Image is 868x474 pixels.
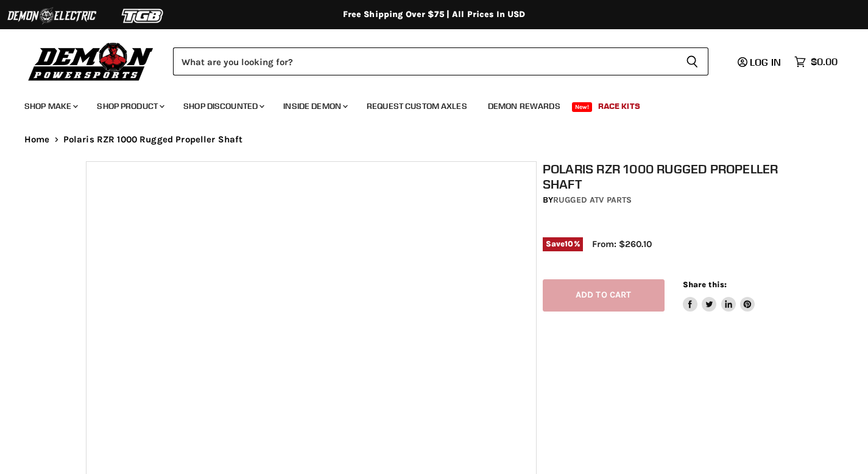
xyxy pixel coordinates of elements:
[750,56,781,68] span: Log in
[24,134,50,145] a: Home
[173,47,708,75] form: Product
[553,195,632,205] a: Rugged ATV Parts
[543,237,583,251] span: Save %
[173,47,676,75] input: Search
[572,102,593,112] span: New!
[589,94,649,119] a: Race Kits
[683,280,727,289] span: Share this:
[479,94,570,119] a: Demon Rewards
[683,279,755,312] aside: Share this:
[97,4,189,27] img: TGB Logo 2
[565,239,573,248] span: 10
[88,94,172,119] a: Shop Product
[174,94,272,119] a: Shop Discounted
[788,53,844,71] a: $0.00
[15,94,85,119] a: Shop Make
[811,56,838,68] span: $0.00
[543,193,789,207] div: by
[15,89,834,119] ul: Main menu
[732,57,788,68] a: Log in
[6,4,97,27] img: Demon Electric Logo 2
[24,40,158,83] img: Demon Powersports
[543,161,789,192] h1: Polaris RZR 1000 Rugged Propeller Shaft
[358,94,476,119] a: Request Custom Axles
[274,94,355,119] a: Inside Demon
[592,239,652,249] span: From: $260.10
[63,134,243,145] span: Polaris RZR 1000 Rugged Propeller Shaft
[676,47,708,75] button: Search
